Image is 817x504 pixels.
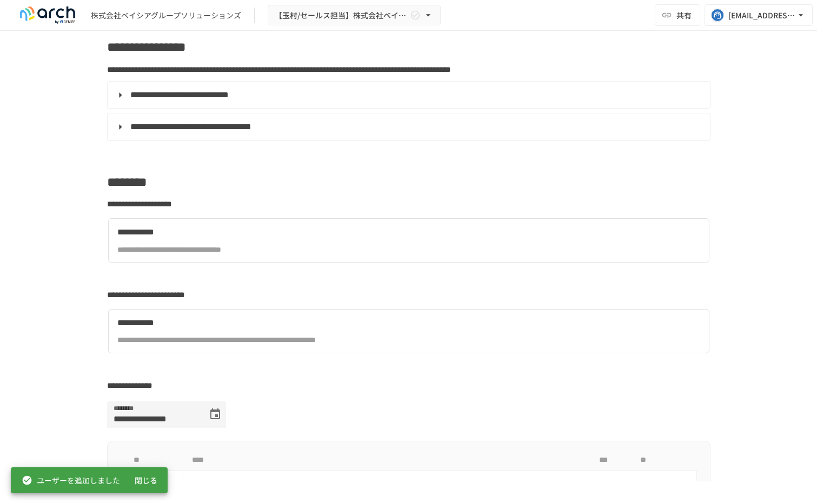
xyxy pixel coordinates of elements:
[13,6,82,24] img: logo-default@2x-9cf2c760.svg
[275,9,408,22] span: 【玉村/セールス担当】株式会社ベイシアグループソリューションズ様_導入支援サポート
[22,471,120,490] div: ユーザーを追加しました
[268,5,441,26] button: 【玉村/セールス担当】株式会社ベイシアグループソリューションズ様_導入支援サポート
[204,404,226,425] button: Choose date, selected date is 2025年9月17日
[728,9,795,22] div: [EMAIL_ADDRESS][PERSON_NAME][DOMAIN_NAME]
[129,471,163,490] button: 閉じる
[91,10,241,21] div: 株式会社ベイシアグループソリューションズ
[705,4,813,26] button: [EMAIL_ADDRESS][PERSON_NAME][DOMAIN_NAME]
[655,4,700,26] button: 共有
[676,9,692,21] span: 共有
